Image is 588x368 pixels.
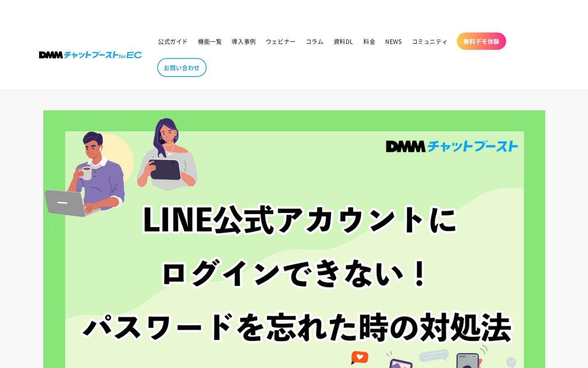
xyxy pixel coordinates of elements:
[463,37,500,45] span: 無料デモ体験
[198,37,222,45] span: 機能一覧
[227,33,260,50] a: 導入事例
[334,37,353,45] span: 資料DL
[157,58,207,77] a: お問い合わせ
[306,37,324,45] span: コラム
[193,33,227,50] a: 機能一覧
[301,33,329,50] a: コラム
[164,64,200,71] span: お問い合わせ
[457,33,506,50] a: 無料デモ体験
[261,33,301,50] a: ウェビナー
[39,51,142,58] img: 株式会社DMM Boost
[385,37,402,45] span: NEWS
[407,33,453,50] a: コミュニティ
[363,37,375,45] span: 料金
[358,33,380,50] a: 料金
[158,37,188,45] span: 公式ガイド
[266,37,296,45] span: ウェビナー
[412,37,448,45] span: コミュニティ
[380,33,407,50] a: NEWS
[232,37,256,45] span: 導入事例
[329,33,358,50] a: 資料DL
[153,33,193,50] a: 公式ガイド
